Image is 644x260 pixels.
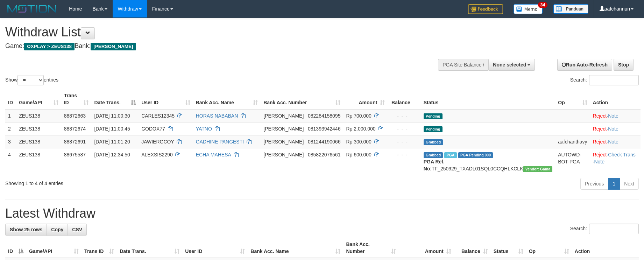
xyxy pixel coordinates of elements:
img: MOTION_logo.png [5,3,58,14]
div: Showing 1 to 4 of 4 entries [5,177,263,187]
a: Note [594,159,604,164]
span: Grabbed [424,152,443,158]
input: Search: [589,75,639,85]
span: [PERSON_NAME] [91,43,136,50]
span: [DATE] 12:34:50 [94,152,130,157]
span: CARLES12345 [141,113,175,119]
span: 88675587 [64,152,86,157]
a: Show 25 rows [5,224,47,236]
label: Search: [570,224,639,234]
span: Marked by aafpengsreynich [444,152,457,158]
th: ID [5,89,16,109]
span: CSV [72,227,82,232]
span: Copy 081393942446 to clipboard [308,126,340,132]
td: · · [590,148,641,175]
th: Amount: activate to sort column ascending [343,89,388,109]
a: Stop [614,59,634,71]
a: Previous [580,178,608,190]
select: Showentries [17,75,44,85]
th: Bank Acc. Name: activate to sort column ascending [193,89,261,109]
span: Rp 300.000 [346,139,371,145]
span: Pending [424,113,443,119]
span: JAWIERGCOY [141,139,174,145]
td: 3 [5,135,16,148]
th: Date Trans.: activate to sort column ascending [117,238,182,258]
th: Status: activate to sort column ascending [491,238,526,258]
th: Action [590,89,641,109]
span: GODOX77 [141,126,165,132]
div: - - - [390,112,418,119]
th: ID: activate to sort column descending [5,238,26,258]
td: ZEUS138 [16,109,61,122]
span: 88872663 [64,113,86,119]
span: Rp 700.000 [346,113,371,119]
button: None selected [488,59,535,71]
img: Button%20Memo.svg [514,4,543,14]
th: Op: activate to sort column ascending [526,238,572,258]
a: Reject [593,113,607,119]
span: [DATE] 11:00:45 [94,126,130,132]
span: Pending [424,126,443,132]
th: Balance: activate to sort column ascending [454,238,491,258]
td: 1 [5,109,16,122]
span: Copy 082284158095 to clipboard [308,113,340,119]
a: CSV [68,224,87,236]
span: [PERSON_NAME] [263,126,304,132]
img: Feedback.jpg [468,4,503,14]
span: [PERSON_NAME] [263,139,304,145]
a: Reject [593,152,607,157]
td: · [590,122,641,135]
th: Date Trans.: activate to sort column descending [91,89,139,109]
th: User ID: activate to sort column ascending [182,238,248,258]
a: Reject [593,139,607,145]
td: ZEUS138 [16,135,61,148]
span: ALEXSIS2290 [141,152,173,157]
td: · [590,135,641,148]
th: Action [572,238,639,258]
a: YATNO [196,126,212,132]
img: panduan.png [553,4,588,14]
th: User ID: activate to sort column ascending [139,89,193,109]
td: aafchanthavy [555,135,590,148]
th: Amount: activate to sort column ascending [399,238,454,258]
b: PGA Ref. No: [424,159,445,171]
span: Rp 2.000.000 [346,126,375,132]
th: Balance [388,89,420,109]
a: Copy [47,224,68,236]
a: GADHINE PANGESTI [196,139,244,145]
span: 88872674 [64,126,86,132]
td: · [590,109,641,122]
th: Bank Acc. Number: activate to sort column ascending [261,89,343,109]
div: - - - [390,138,418,145]
a: Check Trans [608,152,636,157]
span: None selected [493,62,526,68]
div: - - - [390,125,418,132]
th: Trans ID: activate to sort column ascending [82,238,117,258]
th: Bank Acc. Name: activate to sort column ascending [248,238,343,258]
td: ZEUS138 [16,122,61,135]
a: 1 [608,178,620,190]
span: PGA Pending [458,152,493,158]
a: Note [608,113,618,119]
td: AUTOWD-BOT-PGA [555,148,590,175]
label: Show entries [5,75,58,85]
span: Copy [51,227,63,232]
th: Game/API: activate to sort column ascending [16,89,61,109]
td: ZEUS138 [16,148,61,175]
a: Next [620,178,639,190]
span: [DATE] 11:00:30 [94,113,130,119]
span: OXPLAY > ZEUS138 [24,43,75,50]
td: 2 [5,122,16,135]
span: Copy 085822076561 to clipboard [308,152,340,157]
span: 88872691 [64,139,86,145]
span: 34 [538,2,547,8]
h1: Withdraw List [5,25,422,39]
h1: Latest Withdraw [5,206,639,220]
div: PGA Site Balance / [438,59,488,71]
span: Grabbed [424,139,443,145]
a: Run Auto-Refresh [557,59,612,71]
input: Search: [589,224,639,234]
a: Note [608,139,618,145]
td: 4 [5,148,16,175]
a: Reject [593,126,607,132]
